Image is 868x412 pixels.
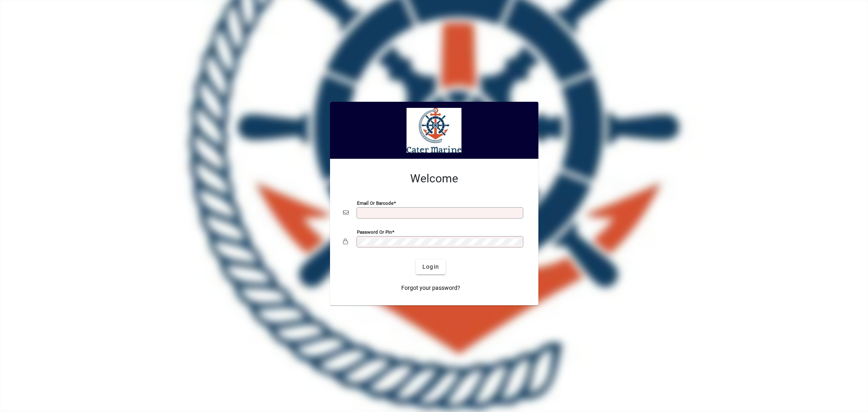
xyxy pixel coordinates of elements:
[398,281,464,296] a: Forgot your password?
[357,200,394,206] mat-label: Email or Barcode
[401,284,460,292] span: Forgot your password?
[357,229,392,234] mat-label: Password or Pin
[343,172,525,186] h2: Welcome
[422,263,439,271] span: Login
[416,260,446,274] button: Login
